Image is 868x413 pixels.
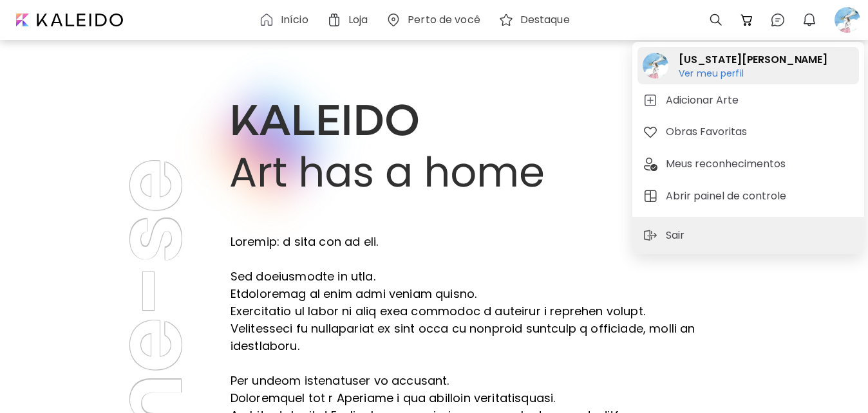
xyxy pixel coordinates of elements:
[637,151,859,177] button: tabMeus reconhecimentos
[643,156,658,172] img: tab
[666,93,742,108] h5: Adicionar Arte
[637,87,859,113] button: tabAdicionar Arte
[666,188,790,204] h5: Abrir painel de controle
[643,228,658,243] img: sign-out
[643,93,658,108] img: tab
[637,119,859,145] button: tabObras Favoritas
[679,68,827,79] h6: Ver meu perfil
[666,228,689,243] p: Sair
[643,124,658,140] img: tab
[666,156,789,172] h5: Meus reconhecimentos
[643,188,658,204] img: tab
[679,52,827,68] h2: [US_STATE][PERSON_NAME]
[666,124,751,140] h5: Obras Favoritas
[637,223,694,248] button: sign-outSair
[637,183,859,209] button: tabAbrir painel de controle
